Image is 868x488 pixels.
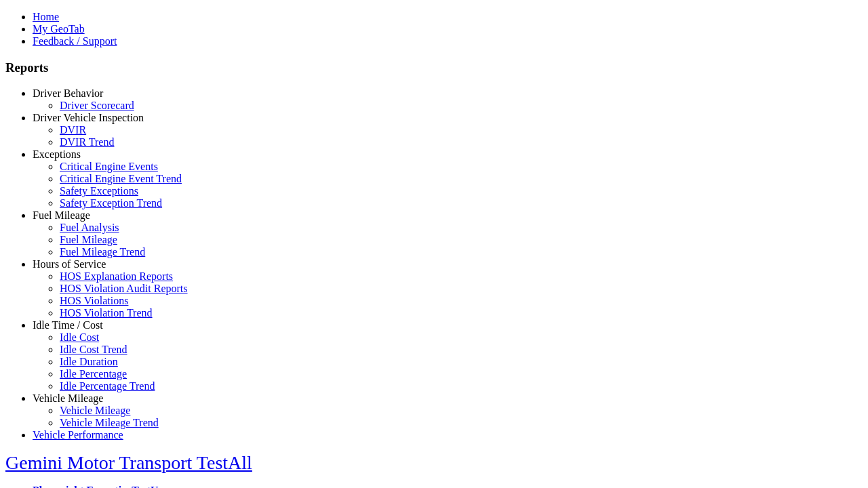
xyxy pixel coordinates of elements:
[60,307,153,319] a: HOS Violation Trend
[60,295,128,306] a: HOS Violations
[33,209,90,221] a: Fuel Mileage
[33,87,103,99] a: Driver Behavior
[5,452,252,473] a: Gemini Motor Transport TestAll
[60,197,162,209] a: Safety Exception Trend
[33,148,81,160] a: Exceptions
[60,270,173,282] a: HOS Explanation Reports
[60,173,182,184] a: Critical Engine Event Trend
[60,380,155,392] a: Idle Percentage Trend
[33,258,106,270] a: Hours of Service
[33,11,59,22] a: Home
[60,100,134,111] a: Driver Scorecard
[60,222,119,233] a: Fuel Analysis
[60,136,114,148] a: DVIR Trend
[33,23,85,35] a: My GeoTab
[60,234,117,245] a: Fuel Mileage
[60,283,188,294] a: HOS Violation Audit Reports
[60,185,138,197] a: Safety Exceptions
[60,368,127,380] a: Idle Percentage
[60,344,127,355] a: Idle Cost Trend
[60,161,158,172] a: Critical Engine Events
[5,60,863,75] h3: Reports
[60,405,130,416] a: Vehicle Mileage
[33,112,144,123] a: Driver Vehicle Inspection
[60,417,159,428] a: Vehicle Mileage Trend
[60,356,118,367] a: Idle Duration
[33,392,103,404] a: Vehicle Mileage
[60,246,145,258] a: Fuel Mileage Trend
[33,429,123,441] a: Vehicle Performance
[60,331,99,343] a: Idle Cost
[33,319,103,331] a: Idle Time / Cost
[33,35,117,47] a: Feedback / Support
[60,124,86,136] a: DVIR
